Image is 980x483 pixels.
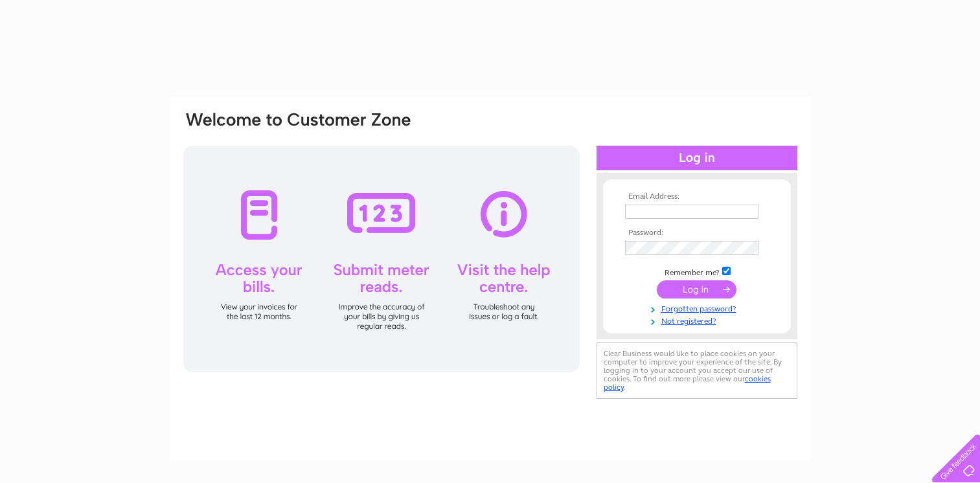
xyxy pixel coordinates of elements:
[604,374,771,392] a: cookies policy
[625,314,772,326] a: Not registered?
[657,280,736,298] input: Submit
[622,229,772,238] th: Password:
[622,265,772,278] td: Remember me?
[625,302,772,314] a: Forgotten password?
[622,192,772,201] th: Email Address:
[597,343,797,399] div: Clear Business would like to place cookies on your computer to improve your experience of the sit...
